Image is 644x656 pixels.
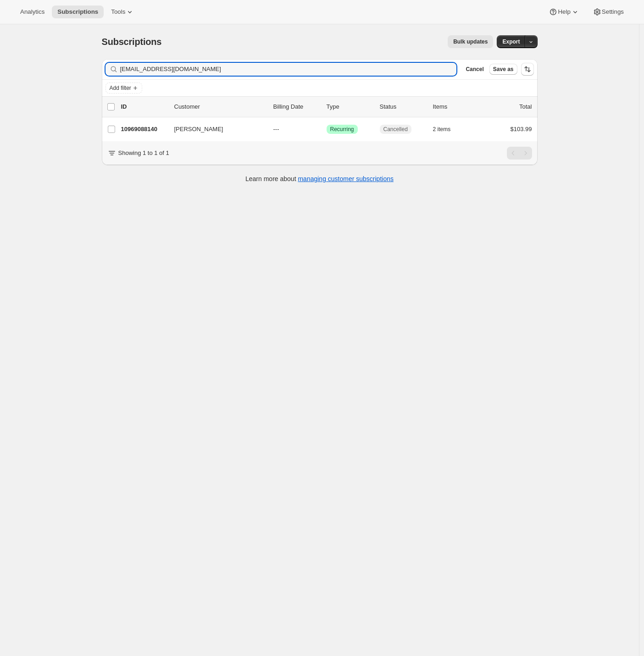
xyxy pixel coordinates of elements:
[20,8,44,16] span: Analytics
[519,102,532,111] p: Total
[466,66,483,73] span: Cancel
[121,125,167,134] p: 10969088140
[521,63,534,76] button: Sort the results
[462,64,487,75] button: Cancel
[111,8,125,16] span: Tools
[383,126,408,133] span: Cancelled
[52,6,104,18] button: Subscriptions
[511,126,532,132] span: $103.99
[489,64,517,75] button: Save as
[245,174,394,183] p: Learn more about
[118,149,169,158] p: Showing 1 to 1 of 1
[298,175,394,182] a: managing customer subscriptions
[433,123,461,136] button: 2 items
[587,6,629,18] button: Settings
[502,38,520,45] span: Export
[507,147,532,160] nav: Pagination
[380,102,426,111] p: Status
[330,126,354,133] span: Recurring
[15,6,50,18] button: Analytics
[433,126,451,133] span: 2 items
[120,63,457,76] input: Filter subscribers
[102,37,162,47] span: Subscriptions
[57,8,98,16] span: Subscriptions
[558,8,570,16] span: Help
[105,6,140,18] button: Tools
[121,102,532,111] div: IDCustomerBilling DateTypeStatusItemsTotal
[121,102,167,111] p: ID
[602,8,624,16] span: Settings
[121,123,532,136] div: 10969088140[PERSON_NAME]---SuccessRecurringCancelled2 items$103.99
[169,122,261,137] button: [PERSON_NAME]
[327,102,372,111] div: Type
[174,102,266,111] p: Customer
[273,126,279,132] span: ---
[110,84,131,92] span: Add filter
[497,35,525,48] button: Export
[174,125,223,134] span: [PERSON_NAME]
[453,38,488,45] span: Bulk updates
[493,66,514,73] span: Save as
[433,102,479,111] div: Items
[448,35,493,48] button: Bulk updates
[543,6,585,18] button: Help
[273,102,319,111] p: Billing Date
[105,83,142,94] button: Add filter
